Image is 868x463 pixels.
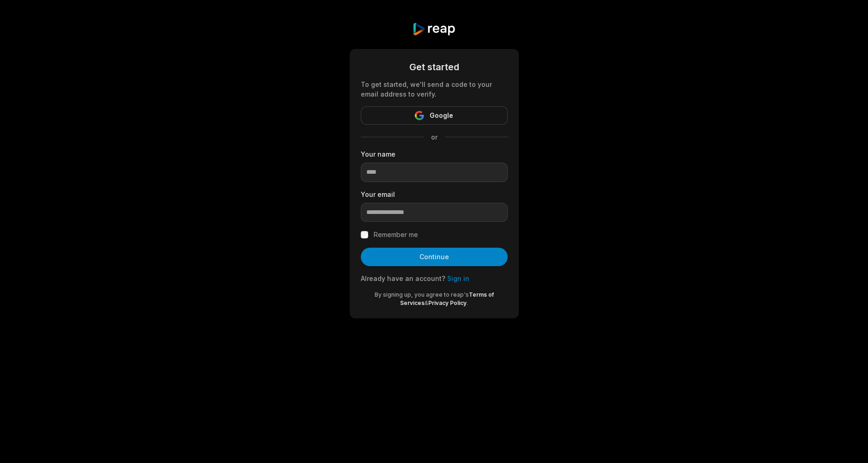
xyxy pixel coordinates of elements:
[412,22,456,36] img: reap
[428,299,467,306] a: Privacy Policy
[425,299,428,306] span: &
[361,274,445,282] span: Already have an account?
[361,189,508,199] label: Your email
[361,248,508,266] button: Continue
[361,106,508,125] button: Google
[361,60,508,74] div: Get started
[400,291,494,306] a: Terms of Services
[424,132,445,142] span: or
[447,274,469,282] a: Sign in
[374,229,418,240] label: Remember me
[467,299,468,306] span: .
[361,79,508,99] div: To get started, we'll send a code to your email address to verify.
[430,110,453,121] span: Google
[375,291,469,298] span: By signing up, you agree to reap's
[361,149,508,159] label: Your name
